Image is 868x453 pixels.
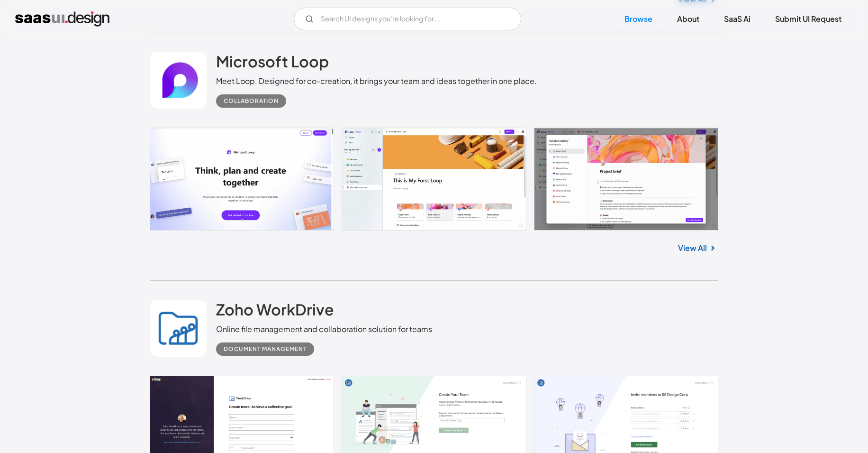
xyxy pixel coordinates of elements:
a: About [666,9,711,29]
a: Zoho WorkDrive [216,300,334,324]
a: home [15,11,109,27]
a: View All [678,242,707,254]
form: Email Form [294,8,521,30]
a: Browse [613,9,664,29]
div: Online file management and collaboration solution for teams [216,324,432,335]
h2: Zoho WorkDrive [216,300,334,319]
h2: Microsoft Loop [216,52,329,71]
div: Meet Loop. Designed for co-creation, it brings your team and ideas together in one place. [216,75,537,87]
a: SaaS Ai [713,9,762,29]
a: Submit UI Request [764,9,853,29]
a: Microsoft Loop [216,52,329,75]
input: Search UI designs you're looking for... [294,8,521,30]
div: Document Management [224,343,307,355]
div: Collaboration [224,95,279,107]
